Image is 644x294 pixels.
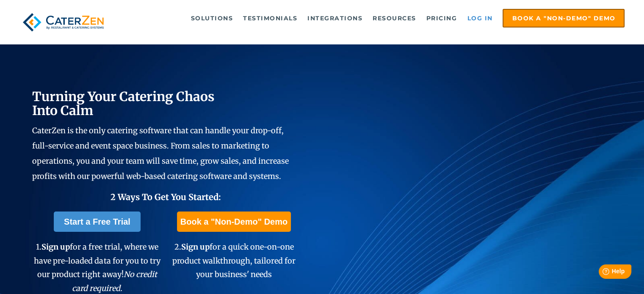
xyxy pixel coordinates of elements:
[177,212,291,232] a: Book a "Non-Demo" Demo
[463,10,497,27] a: Log in
[34,242,160,293] span: 1. for a free trial, where we have pre-loaded data for you to try our product right away!
[569,261,635,285] iframe: Help widget launcher
[32,126,289,181] span: CaterZen is the only catering software that can handle your drop-off, full-service and event spac...
[187,10,238,27] a: Solutions
[19,9,108,36] img: caterzen
[32,88,215,118] span: Turning Your Catering Chaos Into Calm
[503,9,625,27] a: Book a "Non-Demo" Demo
[110,192,221,202] span: 2 Ways To Get You Started:
[123,9,625,27] div: Navigation Menu
[181,242,209,252] span: Sign up
[239,10,301,27] a: Testimonials
[54,212,141,232] a: Start a Free Trial
[172,242,296,279] span: 2. for a quick one-on-one product walkthrough, tailored for your business' needs
[303,10,367,27] a: Integrations
[368,10,420,27] a: Resources
[422,10,462,27] a: Pricing
[41,242,70,252] span: Sign up
[72,269,157,293] em: No credit card required.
